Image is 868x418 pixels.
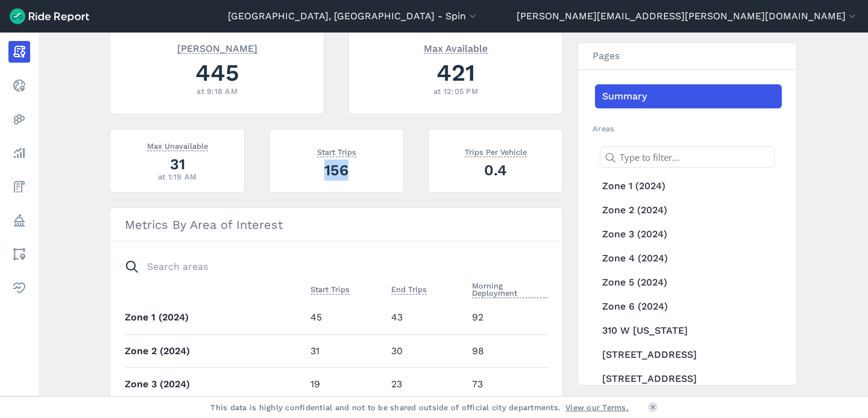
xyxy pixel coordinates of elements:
[363,86,548,97] div: at 12:05 PM
[125,56,309,89] div: 445
[595,270,782,295] a: Zone 5 (2024)
[391,282,427,295] span: End Trips
[8,277,30,299] a: Health
[125,367,306,401] th: Zone 3 (2024)
[578,43,796,70] h3: Pages
[465,145,527,157] span: Trips Per Vehicle
[228,9,479,23] button: [GEOGRAPHIC_DATA], [GEOGRAPHIC_DATA] - Spin
[600,146,775,168] input: Type to filter...
[118,256,541,278] input: Search areas
[467,301,548,334] td: 92
[125,301,306,334] th: Zone 1 (2024)
[386,334,467,367] td: 30
[10,8,89,24] img: Ride Report
[595,246,782,270] a: Zone 4 (2024)
[595,198,782,222] a: Zone 2 (2024)
[306,367,386,401] td: 19
[177,42,257,54] span: [PERSON_NAME]
[125,86,309,97] div: at 9:18 AM
[424,42,488,54] span: Max Available
[472,279,548,298] span: Morning Deployment
[467,367,548,401] td: 73
[8,108,30,130] a: Heatmaps
[317,145,356,157] span: Start Trips
[595,319,782,343] a: 310 W [US_STATE]
[125,334,306,367] th: Zone 2 (2024)
[595,174,782,198] a: Zone 1 (2024)
[565,402,629,413] a: View our Terms.
[8,75,30,96] a: Realtime
[306,334,386,367] td: 31
[8,210,30,231] a: Policy
[125,154,230,175] div: 31
[386,301,467,334] td: 43
[363,56,548,89] div: 421
[517,9,858,23] button: [PERSON_NAME][EMAIL_ADDRESS][PERSON_NAME][DOMAIN_NAME]
[306,301,386,334] td: 45
[593,123,782,134] h2: Areas
[310,282,350,297] button: Start Trips
[8,142,30,164] a: Analyze
[8,243,30,265] a: Areas
[147,139,208,151] span: Max Unavailable
[125,171,230,182] div: at 1:19 AM
[595,343,782,367] a: [STREET_ADDRESS]
[467,334,548,367] td: 98
[8,176,30,198] a: Fees
[310,282,350,295] span: Start Trips
[595,367,782,391] a: [STREET_ADDRESS]
[391,282,427,297] button: End Trips
[472,279,548,301] button: Morning Deployment
[595,295,782,319] a: Zone 6 (2024)
[284,160,389,181] div: 156
[8,41,30,63] a: Report
[443,160,548,181] div: 0.4
[110,208,562,242] h3: Metrics By Area of Interest
[595,84,782,108] a: Summary
[595,222,782,246] a: Zone 3 (2024)
[386,367,467,401] td: 23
